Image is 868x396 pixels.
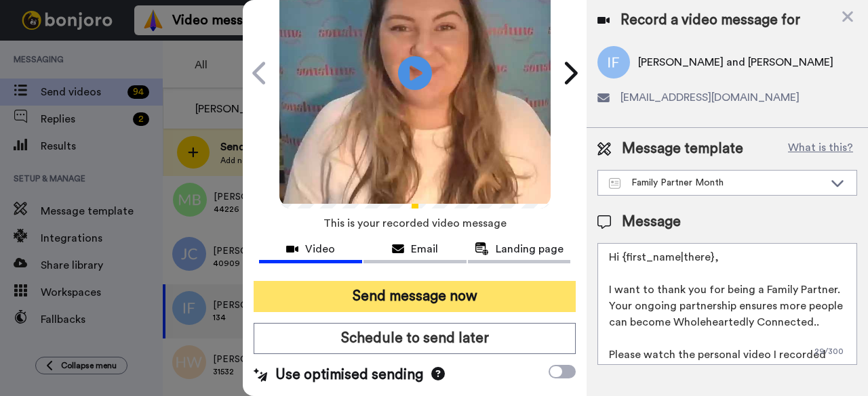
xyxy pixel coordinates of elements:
[323,208,507,238] span: This is your recorded video message
[622,212,681,232] span: Message
[275,365,423,385] span: Use optimised sending
[620,89,800,106] span: [EMAIL_ADDRESS][DOMAIN_NAME]
[254,323,576,354] button: Schedule to send later
[622,139,743,159] span: Message template
[496,241,564,257] span: Landing page
[609,178,620,189] img: Message-temps.svg
[254,281,576,312] button: Send message now
[609,176,824,190] div: Family Partner Month
[411,241,438,257] span: Email
[597,243,857,365] textarea: Hi {first_name|there}, I want to thank you for being a Family Partner. Your ongoing partnership e...
[784,139,857,159] button: What is this?
[305,241,335,257] span: Video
